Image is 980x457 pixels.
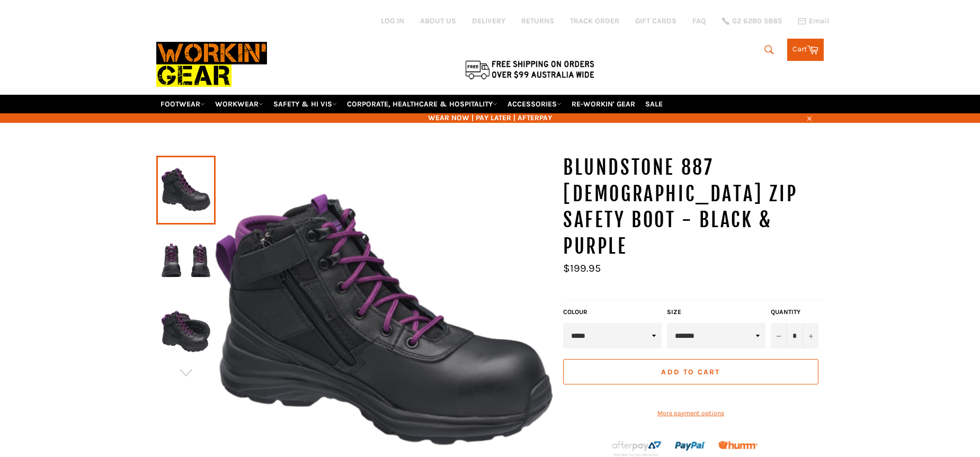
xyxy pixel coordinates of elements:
a: ACCESSORIES [503,95,566,113]
a: RE-WORKIN' GEAR [567,95,639,113]
button: Reduce item quantity by one [771,323,787,348]
a: Email [798,17,829,25]
a: ABOUT US [420,16,456,26]
a: SALE [641,95,667,113]
a: SAFETY & HI VIS [269,95,341,113]
a: TRACK ORDER [570,16,619,26]
label: COLOUR [563,308,662,317]
img: Workin Gear leaders in Workwear, Safety Boots, PPE, Uniforms. Australia's No.1 in Workwear [156,34,267,94]
span: 02 6280 5885 [732,17,782,25]
img: Humm_core_logo_RGB-01_300x60px_small_195d8312-4386-4de7-b182-0ef9b6303a37.png [718,441,758,449]
label: Size [667,308,765,317]
img: BLUNDSTONE 887 Ladies Zip Safety Boot - Black & Purple [162,303,210,361]
a: CORPORATE, HEALTHCARE & HOSPITALITY [343,95,502,113]
a: Cart [787,39,824,61]
img: BLUNDSTONE 887 Ladies Zip Safety Boot - Black & Purple [162,232,210,290]
a: FOOTWEAR [156,95,209,113]
a: FAQ [692,16,706,26]
a: WORKWEAR [211,95,268,113]
label: Quantity [771,308,818,317]
span: $199.95 [563,262,601,274]
img: Flat $9.95 shipping Australia wide [464,58,596,80]
span: Email [809,17,829,25]
button: Increase item quantity by one [803,323,818,348]
a: 02 6280 5885 [722,17,782,25]
a: RETURNS [521,16,554,26]
a: DELIVERY [472,16,505,26]
span: WEAR NOW | PAY LATER | AFTERPAY [156,113,824,123]
span: Add to Cart [661,368,720,377]
a: More payment options [563,409,818,418]
a: Log in [381,16,404,25]
h1: BLUNDSTONE 887 [DEMOGRAPHIC_DATA] Zip Safety Boot - Black & Purple [563,155,824,259]
a: GIFT CARDS [635,16,676,26]
button: Add to Cart [563,359,818,384]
